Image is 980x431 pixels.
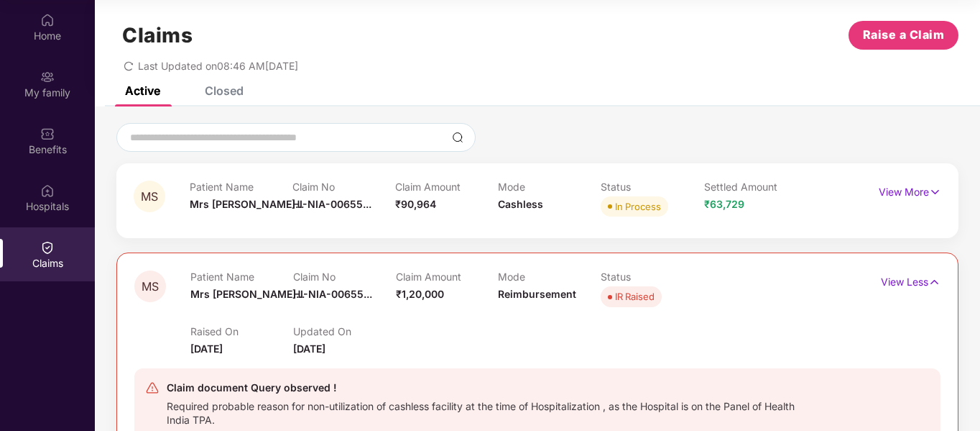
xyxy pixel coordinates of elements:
[293,271,396,283] p: Claim No
[122,23,193,47] h1: Claims
[205,83,244,98] div: Closed
[190,342,223,355] span: [DATE]
[292,181,395,193] p: Claim No
[704,198,744,210] span: ₹63,729
[498,181,601,193] p: Mode
[863,26,945,44] span: Raise a Claim
[929,184,941,200] img: svg+xml;base64,PHN2ZyB4bWxucz0iaHR0cDovL3d3dy53My5vcmcvMjAwMC9zdmciIHdpZHRoPSIxNyIgaGVpZ2h0PSIxNy...
[395,181,498,193] p: Claim Amount
[849,21,958,50] button: Raise a Claim
[190,325,293,337] p: Raised On
[138,60,298,72] span: Last Updated on 08:46 AM[DATE]
[40,70,55,84] img: svg+xml;base64,PHN2ZyB3aWR0aD0iMjAiIGhlaWdodD0iMjAiIHZpZXdCb3g9IjAgMCAyMCAyMCIgZmlsbD0ibm9uZSIgeG...
[601,271,703,283] p: Status
[142,281,159,293] span: MS
[40,240,55,255] img: svg+xml;base64,PHN2ZyBpZD0iQ2xhaW0iIHhtbG5zPSJodHRwOi8vd3d3LnczLm9yZy8yMDAwL3N2ZyIgd2lkdGg9IjIwIi...
[190,198,304,210] span: Mrs [PERSON_NAME]...
[293,342,325,355] span: [DATE]
[40,127,55,141] img: svg+xml;base64,PHN2ZyBpZD0iQmVuZWZpdHMiIHhtbG5zPSJodHRwOi8vd3d3LnczLm9yZy8yMDAwL3N2ZyIgd2lkdGg9Ij...
[601,181,703,193] p: Status
[452,132,463,143] img: svg+xml;base64,PHN2ZyBpZD0iU2VhcmNoLTMyeDMyIiB4bWxucz0iaHR0cDovL3d3dy53My5vcmcvMjAwMC9zdmciIHdpZH...
[190,181,292,193] p: Patient Name
[881,271,940,290] p: View Less
[125,83,160,98] div: Active
[498,198,543,210] span: Cashless
[615,199,661,214] div: In Process
[498,288,576,300] span: Reimbursement
[40,183,55,198] img: svg+xml;base64,PHN2ZyBpZD0iSG9zcGl0YWxzIiB4bWxucz0iaHR0cDovL3d3dy53My5vcmcvMjAwMC9zdmciIHdpZHRoPS...
[124,60,134,72] span: redo
[190,288,305,300] span: Mrs [PERSON_NAME]...
[167,396,799,427] div: Required probable reason for non-utilization of cashless facility at the time of Hospitalization ...
[396,271,499,283] p: Claim Amount
[879,181,941,200] p: View More
[167,379,799,396] div: Claim document Query observed !
[704,181,807,193] p: Settled Amount
[395,198,436,210] span: ₹90,964
[145,381,160,395] img: svg+xml;base64,PHN2ZyB4bWxucz0iaHR0cDovL3d3dy53My5vcmcvMjAwMC9zdmciIHdpZHRoPSIyNCIgaGVpZ2h0PSIyNC...
[292,198,371,210] span: HI-NIA-00655...
[928,274,940,290] img: svg+xml;base64,PHN2ZyB4bWxucz0iaHR0cDovL3d3dy53My5vcmcvMjAwMC9zdmciIHdpZHRoPSIxNyIgaGVpZ2h0PSIxNy...
[190,271,293,283] p: Patient Name
[40,13,55,27] img: svg+xml;base64,PHN2ZyBpZD0iSG9tZSIgeG1sbnM9Imh0dHA6Ly93d3cudzMub3JnLzIwMDAvc3ZnIiB3aWR0aD0iMjAiIG...
[293,325,396,337] p: Updated On
[615,289,655,304] div: IR Raised
[141,191,158,203] span: MS
[396,288,444,300] span: ₹1,20,000
[498,271,601,283] p: Mode
[293,288,372,300] span: HI-NIA-00655...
